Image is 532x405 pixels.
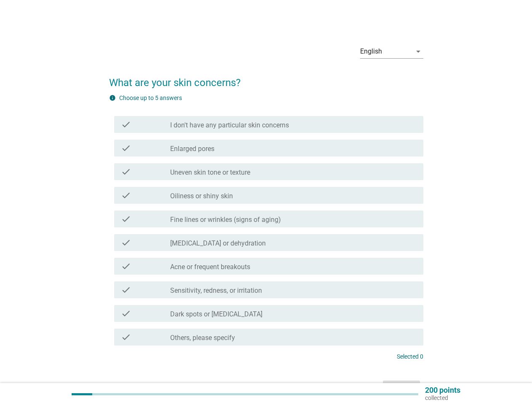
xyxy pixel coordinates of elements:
label: Oiliness or shiny skin [170,192,233,200]
i: check [121,214,131,224]
label: Choose up to 5 answers [119,94,182,101]
label: Acne or frequent breakouts [170,263,250,271]
i: check [121,143,131,153]
h2: What are your skin concerns? [109,67,423,90]
i: check [121,261,131,271]
label: Others, please specify [170,334,235,342]
i: check [121,285,131,295]
p: collected [425,394,460,402]
i: check [121,238,131,248]
i: check [121,190,131,200]
i: check [121,167,131,177]
i: check [121,332,131,342]
label: Enlarged pores [170,145,214,153]
label: I don't have any particular skin concerns [170,121,289,130]
p: 200 points [425,386,460,394]
i: check [121,308,131,319]
label: Sensitivity, redness, or irritation [170,286,262,295]
i: arrow_drop_down [413,46,423,57]
i: info [109,94,116,101]
label: Fine lines or wrinkles (signs of aging) [170,216,281,224]
label: [MEDICAL_DATA] or dehydration [170,239,266,248]
label: Uneven skin tone or texture [170,168,250,177]
p: Selected 0 [397,352,423,361]
i: check [121,119,131,130]
div: English [360,48,382,55]
label: Dark spots or [MEDICAL_DATA] [170,310,262,319]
